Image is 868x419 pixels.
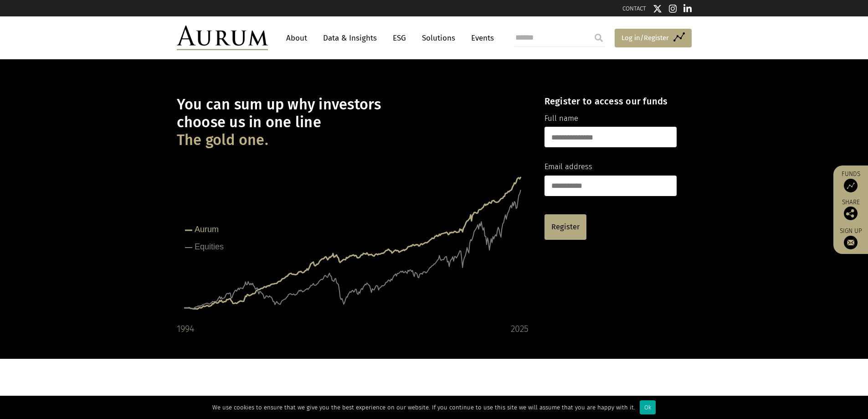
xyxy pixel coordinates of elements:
a: Log in/Register [615,29,692,48]
a: Solutions [417,30,460,47]
div: Share [838,199,863,220]
img: Access Funds [844,179,858,192]
span: Log in/Register [621,32,669,43]
img: Sign up to our newsletter [844,236,858,249]
img: Twitter icon [653,4,662,13]
div: 1994 [177,321,194,336]
img: Aurum [177,26,268,50]
a: ESG [388,30,411,47]
tspan: Aurum [195,225,219,234]
span: The gold one. [177,131,268,149]
h4: Register to access our funds [544,96,677,107]
img: Linkedin icon [683,4,692,13]
label: Email address [544,161,592,173]
img: Instagram icon [669,4,677,13]
a: CONTACT [622,5,646,12]
div: 2025 [511,321,529,336]
a: Data & Insights [318,30,381,47]
label: Full name [544,113,578,124]
tspan: Equities [195,242,224,251]
a: Funds [838,170,863,192]
a: Sign up [838,227,863,249]
h1: You can sum up why investors choose us in one line [177,96,529,149]
div: Ok [640,400,656,414]
input: Submit [590,29,608,47]
a: About [282,30,312,47]
a: Register [544,214,586,240]
img: Share this post [844,207,858,220]
a: Events [467,30,494,47]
